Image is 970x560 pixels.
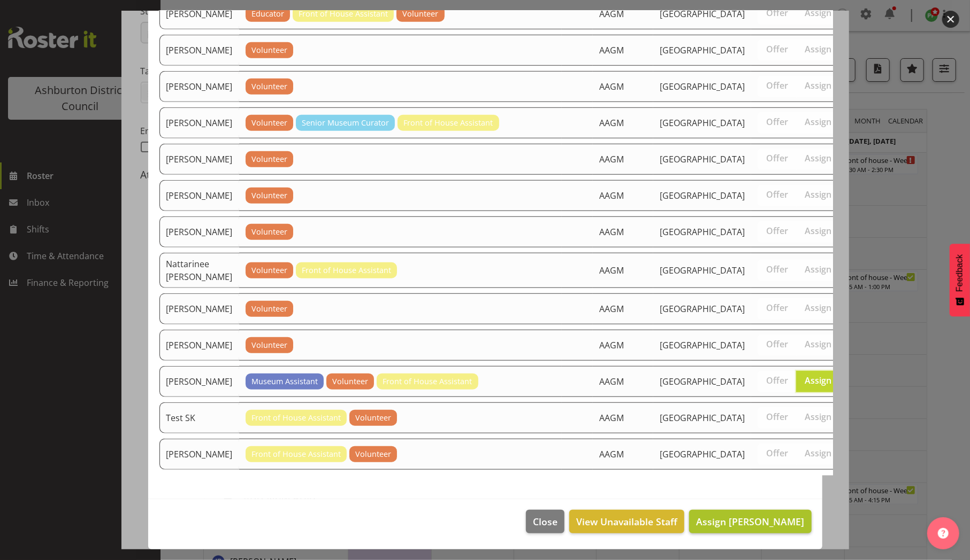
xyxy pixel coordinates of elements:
span: View Unavailable Staff [576,515,677,528]
span: AAGM [599,226,624,238]
span: AAGM [599,153,624,165]
span: AAGM [599,339,624,351]
span: Offer [766,302,788,313]
span: AAGM [599,448,624,460]
td: [PERSON_NAME] [159,180,239,211]
span: Assign [805,153,831,164]
span: AAGM [599,303,624,315]
span: Volunteer [251,153,287,165]
span: [GEOGRAPHIC_DATA] [660,44,745,56]
span: Close [533,515,557,528]
span: Volunteer [402,8,438,20]
span: Offer [766,264,788,275]
button: Feedback - Show survey [950,244,970,316]
span: AAGM [599,190,624,201]
span: Assign [805,448,831,458]
span: Senior Museum Curator [302,117,389,129]
span: [GEOGRAPHIC_DATA] [660,265,745,276]
span: Offer [766,153,788,164]
span: AAGM [599,8,624,20]
span: Assign [805,44,831,55]
span: Feedback [955,254,965,292]
span: Offer [766,189,788,200]
span: Offer [766,116,788,127]
td: [PERSON_NAME] [159,107,239,138]
span: Front of House Assistant [403,117,493,129]
span: Assign [805,116,831,127]
span: Offer [766,411,788,422]
span: [GEOGRAPHIC_DATA] [660,8,745,20]
td: [PERSON_NAME] [159,293,239,324]
span: Assign [805,80,831,91]
span: Offer [766,80,788,91]
span: Volunteer [355,412,391,424]
span: [GEOGRAPHIC_DATA] [660,339,745,351]
span: Volunteer [251,117,287,129]
span: Front of House Assistant [383,376,472,387]
span: Educator [251,8,284,20]
span: Volunteer [355,448,391,460]
span: AAGM [599,117,624,129]
td: Nattarinee [PERSON_NAME] [159,253,239,288]
span: AAGM [599,81,624,92]
span: Front of House Assistant [302,265,391,276]
span: Assign [805,302,831,313]
span: Offer [766,7,788,18]
td: [PERSON_NAME] [159,216,239,247]
span: Assign [805,7,831,18]
span: AAGM [599,412,624,424]
td: [PERSON_NAME] [159,439,239,470]
span: Assign [PERSON_NAME] [696,515,804,528]
span: [GEOGRAPHIC_DATA] [660,190,745,201]
span: [GEOGRAPHIC_DATA] [660,117,745,129]
span: AAGM [599,376,624,387]
span: Volunteer [251,226,287,238]
td: [PERSON_NAME] [159,330,239,361]
span: Front of House Assistant [299,8,388,20]
td: [PERSON_NAME] [159,35,239,66]
span: AAGM [599,44,624,56]
span: Offer [766,44,788,55]
span: Volunteer [251,339,287,351]
span: Offer [766,339,788,349]
span: AAGM [599,265,624,276]
span: Front of House Assistant [251,412,341,424]
td: Test SK [159,402,239,433]
span: Offer [766,225,788,236]
td: [PERSON_NAME] [159,144,239,175]
span: Assign [805,189,831,200]
span: [GEOGRAPHIC_DATA] [660,448,745,460]
span: Offer [766,448,788,458]
span: [GEOGRAPHIC_DATA] [660,412,745,424]
span: Assign [805,375,831,386]
span: Volunteer [251,265,287,276]
span: Front of House Assistant [251,448,341,460]
span: [GEOGRAPHIC_DATA] [660,226,745,238]
span: Assign [805,339,831,349]
span: Volunteer [251,44,287,56]
td: [PERSON_NAME] [159,71,239,102]
span: [GEOGRAPHIC_DATA] [660,376,745,387]
span: Volunteer [251,190,287,201]
span: Offer [766,375,788,386]
button: View Unavailable Staff [569,510,684,533]
span: [GEOGRAPHIC_DATA] [660,153,745,165]
img: help-xxl-2.png [938,528,949,539]
td: [PERSON_NAME] [159,366,239,397]
button: Close [526,510,564,533]
span: Volunteer [251,81,287,92]
span: Assign [805,225,831,236]
span: Volunteer [251,303,287,315]
span: Museum Assistant [251,376,318,387]
span: Assign [805,411,831,422]
button: Assign [PERSON_NAME] [689,510,811,533]
span: Volunteer [332,376,368,387]
span: Assign [805,264,831,275]
span: [GEOGRAPHIC_DATA] [660,303,745,315]
span: [GEOGRAPHIC_DATA] [660,81,745,92]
